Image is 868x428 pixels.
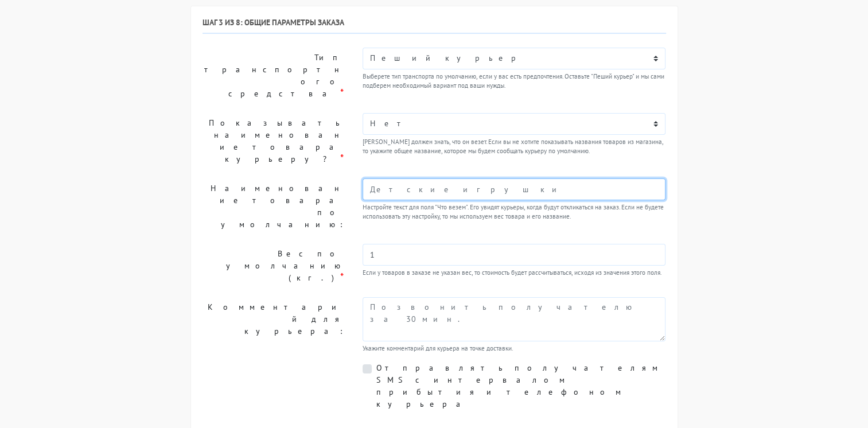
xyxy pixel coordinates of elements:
[376,362,666,410] label: Отправлять получателям SMS с интервалом прибытия и телефоном курьера
[194,48,354,104] label: Тип транспортного средства
[363,344,666,353] small: Укажите комментарий для курьера на точке доставки.
[363,268,666,278] small: Если у товаров в заказе не указан вес, то стоимость будет рассчитываться, исходя из значения этог...
[194,244,354,288] label: Вес по умолчанию (кг.)
[194,297,354,353] label: Комментарий для курьера:
[363,203,666,222] small: Настройте текст для поля "Что везем". Его увидят курьеры, когда будут откликаться на заказ. Если ...
[194,113,354,169] label: Показывать наименование товара курьеру?
[194,178,354,235] label: Наименование товара по умолчанию:
[363,137,666,157] small: [PERSON_NAME] должен знать, что он везет. Если вы не хотите показывать названия товаров из магази...
[203,18,666,33] h6: Шаг 3 из 8: Общие параметры заказа
[363,72,666,91] small: Выберете тип транспорта по умолчанию, если у вас есть предпочтения. Оставьте "Пеший курьер" и мы ...
[363,178,666,200] input: Детские игрушки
